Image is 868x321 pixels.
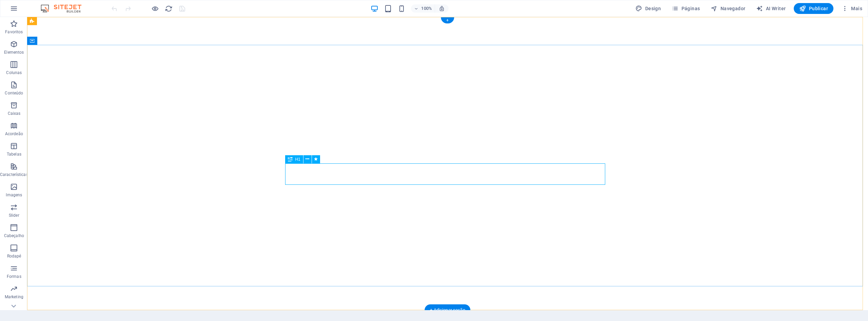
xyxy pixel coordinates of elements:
[295,157,300,161] span: H1
[7,253,21,259] p: Rodapé
[756,5,786,12] span: AI Writer
[39,4,90,13] img: Editor Logo
[411,4,435,13] button: 100%
[799,5,828,12] span: Publicar
[5,29,23,35] p: Favoritos
[421,4,432,13] h6: 100%
[753,3,788,14] button: AI Writer
[8,111,21,116] p: Caixas
[164,4,173,13] button: reload
[672,5,700,12] span: Páginas
[794,3,833,14] button: Publicar
[6,70,22,75] p: Colunas
[633,3,664,14] button: Design
[842,5,862,12] span: Mais
[7,151,21,157] p: Tabelas
[151,4,159,13] button: Clique aqui para sair do modo de visualização e continuar editando
[439,5,445,12] i: Ao redimensionar, ajusta automaticamente o nível de zoom para caber no dispositivo escolhido.
[635,5,661,12] span: Design
[5,131,23,137] p: Acordeão
[4,50,24,55] p: Elementos
[165,5,173,13] i: Recarregar página
[9,213,19,218] p: Slider
[711,5,745,12] span: Navegador
[4,233,24,238] p: Cabeçalho
[6,192,22,198] p: Imagens
[633,3,664,14] div: Design (Ctrl+Alt+Y)
[5,294,23,300] p: Marketing
[839,3,865,14] button: Mais
[7,274,21,279] p: Formas
[441,17,454,23] div: +
[669,3,703,14] button: Páginas
[425,304,470,316] div: + Adicionar seção
[708,3,748,14] button: Navegador
[5,90,23,96] p: Conteúdo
